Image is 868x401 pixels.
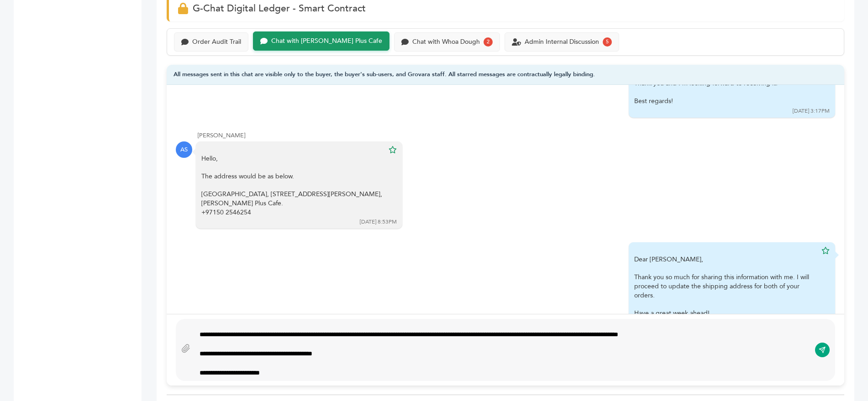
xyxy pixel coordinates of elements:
div: [GEOGRAPHIC_DATA], [STREET_ADDRESS][PERSON_NAME], [PERSON_NAME] Plus Cafe. [201,190,384,208]
div: Thank you so much for sharing this information with me. I will proceed to update the shipping add... [634,273,817,300]
div: [DATE] 8:53PM [360,218,397,226]
div: 2 [484,37,493,47]
div: AS [176,141,192,158]
div: +97150 2546254 [201,208,384,217]
div: Have a great week ahead! [634,309,817,318]
div: Best regards! [634,97,817,106]
div: The address would be as below. [201,172,384,181]
div: Admin Internal Discussion [525,38,599,46]
div: Chat with Whoa Dough [412,38,480,46]
div: [DATE] 3:17PM [793,107,830,115]
div: 5 [603,37,612,47]
span: G-Chat Digital Ledger - Smart Contract [193,2,366,15]
div: Chat with [PERSON_NAME] Plus Cafe [271,37,382,45]
div: [PERSON_NAME] [198,131,835,140]
div: All messages sent in this chat are visible only to the buyer, the buyer's sub-users, and Grovara ... [167,65,844,85]
div: Dear [PERSON_NAME], [634,255,817,318]
div: Hello, [201,154,384,163]
div: Order Audit Trail [192,38,241,46]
